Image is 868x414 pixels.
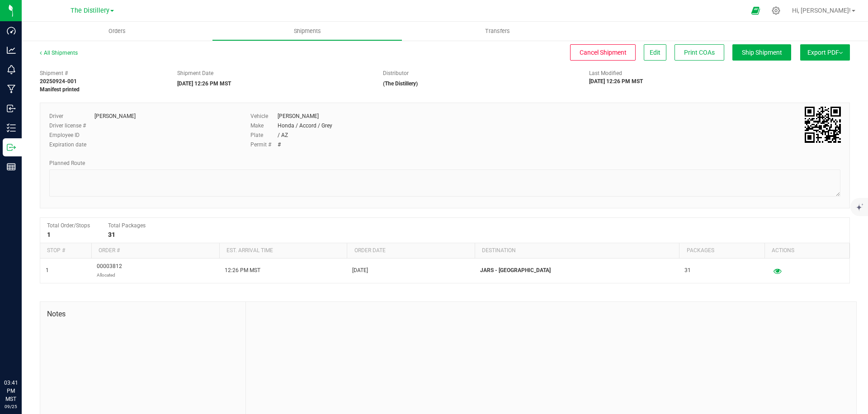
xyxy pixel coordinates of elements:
button: Export PDF [800,44,850,61]
label: Expiration date [49,141,94,149]
th: Est. arrival time [219,243,347,259]
th: Actions [764,243,849,259]
span: Export PDF [807,49,843,56]
label: Plate [250,131,278,139]
strong: 20250924-001 [40,78,77,85]
label: Employee ID [49,131,94,139]
div: [PERSON_NAME] [278,112,319,120]
label: Last Modified [589,69,622,77]
span: 00003812 [97,262,122,279]
label: Driver license # [49,122,94,130]
th: Stop # [40,243,91,259]
strong: 31 [108,231,115,238]
span: Hi, [PERSON_NAME]! [792,7,851,14]
span: Shipment # [40,69,164,77]
p: 03:41 PM MST [4,379,18,403]
inline-svg: Monitoring [7,65,16,74]
inline-svg: Analytics [7,46,16,55]
a: Transfers [402,22,593,41]
div: # [278,141,281,149]
th: Packages [679,243,764,259]
span: Open Ecommerce Menu [745,2,766,19]
label: Distributor [383,69,409,77]
label: Permit # [250,141,278,149]
p: JARS - [GEOGRAPHIC_DATA] [480,266,674,275]
span: 31 [684,266,691,275]
span: Orders [96,27,138,35]
inline-svg: Manufacturing [7,85,16,94]
span: 12:26 PM MST [225,266,260,275]
th: Order # [91,243,219,259]
span: The Distillery [71,7,109,14]
button: Ship Shipment [732,44,791,61]
div: Manage settings [770,6,782,15]
img: Scan me! [805,107,841,143]
p: 09/25 [4,403,18,410]
span: Edit [650,49,660,56]
a: All Shipments [40,50,78,56]
label: Vehicle [250,112,278,120]
button: Cancel Shipment [570,44,636,61]
label: Make [250,122,278,130]
span: Planned Route [49,160,85,166]
a: Shipments [212,22,402,41]
inline-svg: Reports [7,162,16,171]
span: Shipments [282,27,333,35]
button: Print COAs [675,44,724,61]
span: Total Packages [108,222,146,229]
div: [PERSON_NAME] [94,112,136,120]
strong: [DATE] 12:26 PM MST [589,78,643,85]
a: Orders [22,22,212,41]
qrcode: 20250924-001 [805,107,841,143]
span: Transfers [473,27,522,35]
span: Print COAs [684,49,715,56]
label: Driver [49,112,94,120]
inline-svg: Outbound [7,143,16,152]
th: Destination [475,243,679,259]
inline-svg: Inventory [7,123,16,132]
label: Shipment Date [177,69,213,77]
span: 1 [46,266,49,275]
strong: 1 [47,231,51,238]
span: Ship Shipment [742,49,782,56]
strong: Manifest printed [40,86,80,93]
span: Cancel Shipment [580,49,627,56]
button: Edit [644,44,666,61]
p: Allocated [97,271,122,279]
span: Total Order/Stops [47,222,90,229]
span: [DATE] [352,266,368,275]
div: Honda / Accord / Grey [278,122,332,130]
inline-svg: Inbound [7,104,16,113]
span: Notes [47,309,239,320]
iframe: Resource center unread badge [27,340,38,351]
strong: [DATE] 12:26 PM MST [177,80,231,87]
th: Order date [347,243,475,259]
inline-svg: Dashboard [7,26,16,35]
div: / AZ [278,131,288,139]
strong: (The Distillery) [383,80,418,87]
iframe: Resource center [9,342,36,369]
